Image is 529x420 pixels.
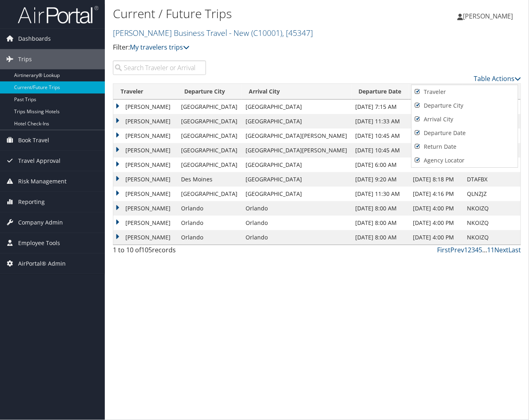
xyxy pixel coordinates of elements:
a: Arrival City [412,112,518,126]
span: Book Travel [18,130,49,150]
a: Departure Date [412,126,518,140]
a: Traveler [412,85,518,99]
a: Departure City [412,99,518,112]
img: airportal-logo.png [18,5,98,24]
span: Trips [18,49,32,69]
span: Employee Tools [18,233,60,253]
span: Company Admin [18,212,63,233]
span: Reporting [18,192,45,212]
span: Risk Management [18,171,67,191]
a: Return Date [412,140,518,154]
span: Travel Approval [18,151,60,171]
a: Agency Locator [412,154,518,167]
span: AirPortal® Admin [18,254,66,274]
span: Dashboards [18,29,51,49]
